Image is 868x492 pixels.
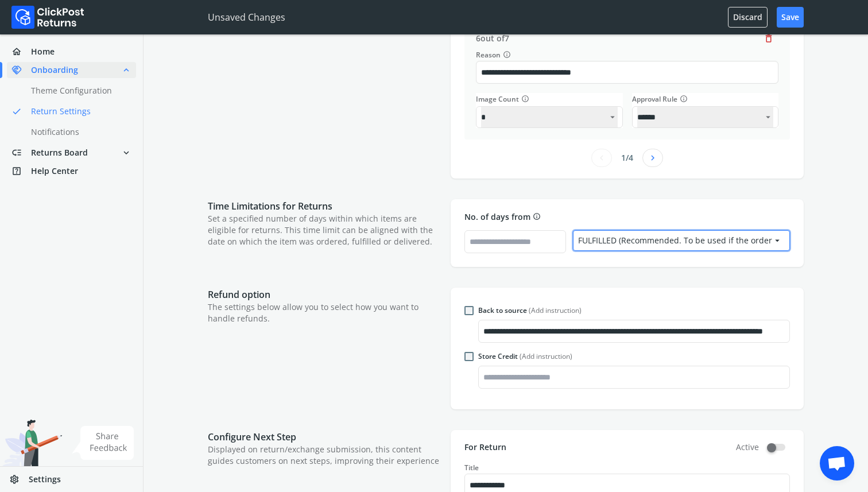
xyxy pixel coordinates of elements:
[596,150,607,166] span: chevron_left
[11,6,84,29] img: Logo
[533,211,541,222] span: info
[208,444,439,467] p: Displayed on return/exchange submission, this content guides customers on next steps, improving t...
[11,145,31,161] span: low_priority
[736,441,759,453] span: Active
[759,28,778,49] button: delete
[121,62,131,78] span: expand_less
[591,149,612,167] button: chevron_left
[7,44,136,60] a: homeHome
[476,49,778,61] label: Reason
[31,46,55,57] span: Home
[520,351,572,361] span: (Add instruction)
[677,93,688,105] button: info
[464,441,506,453] p: For Return
[31,64,78,76] span: Onboarding
[820,446,854,481] div: Open chat
[208,430,439,444] p: Configure Next Step
[478,352,572,361] div: Store Credit
[11,62,31,78] span: handshake
[31,165,78,177] span: Help Center
[9,471,29,487] span: settings
[7,103,150,119] a: doneReturn Settings
[208,213,439,247] p: Set a specified number of days within which items are eligible for returns. This time limit can b...
[121,145,131,161] span: expand_more
[530,211,541,223] button: info
[31,147,88,158] span: Returns Board
[72,426,134,460] img: share feedback
[464,463,479,472] label: Title
[521,93,529,104] span: info
[648,150,658,166] span: chevron_right
[621,152,633,164] span: 1 / 4
[680,93,688,104] span: info
[476,93,622,105] div: Image Count
[7,124,150,140] a: Notifications
[11,103,22,119] span: done
[208,10,285,24] p: Unsaved Changes
[208,199,439,213] p: Time Limitations for Returns
[503,49,511,60] span: info
[519,93,529,105] button: info
[501,49,511,61] button: Reason
[7,83,150,99] a: Theme Configuration
[529,305,582,315] span: (Add instruction)
[632,93,778,105] div: Approval Rule
[578,235,772,246] div: FULFILLED (Recommended. To be used if the orders are marked as “Fulfilled” in Shopify)
[11,44,31,60] span: home
[772,233,782,249] span: arrow_drop_down
[642,149,663,167] button: chevron_right
[11,163,31,179] span: help_center
[573,230,790,251] button: FULFILLED (Recommended. To be used if the orders are marked as “Fulfilled” in Shopify)arrow_drop_...
[764,30,774,47] span: delete
[728,7,768,28] button: Discard
[29,474,61,485] span: Settings
[478,306,582,315] div: Back to source
[7,163,136,179] a: help_centerHelp Center
[476,33,509,44] span: 6 out of 7
[208,301,439,324] p: The settings below allow you to select how you want to handle refunds.
[777,7,804,28] button: Save
[208,288,439,301] p: Refund option
[464,211,790,223] p: No. of days from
